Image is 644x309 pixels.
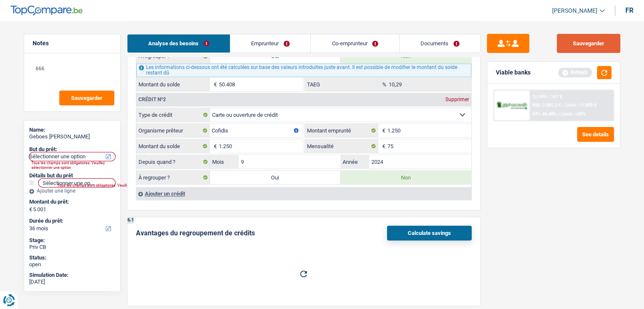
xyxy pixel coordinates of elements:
div: Détails but du prêt [29,172,115,179]
input: MM [239,155,341,168]
span: NAI: 2 301,2 € [532,102,561,108]
img: TopCompare Logo [11,6,83,16]
button: Sauvegarder [557,34,620,53]
div: Simulation Date: [29,272,115,279]
input: AAAA [369,155,471,168]
label: Depuis quand ? [136,155,210,168]
div: [DATE] [29,279,115,285]
a: [PERSON_NAME] [545,4,605,18]
div: 6.1 [127,217,134,223]
label: Mensualité [305,139,378,153]
label: But du prêt: [29,146,113,153]
div: Tous les champs sont obligatoires. Veuillez fournir une réponse plus longue [57,184,109,187]
span: / [558,111,560,117]
div: open [29,261,115,268]
div: Supprimer [443,97,471,102]
a: Analyse des besoins [127,34,230,52]
label: Mois [210,155,239,168]
div: Name: [29,127,115,133]
h5: Notes [33,40,112,47]
span: / [562,102,564,108]
label: Durée du prêt: [29,218,113,224]
label: À regrouper ? [136,171,210,184]
label: TAEG [305,77,378,91]
button: Calculate savings [387,226,472,240]
span: € [210,77,219,91]
div: Ajouter un crédit [136,187,471,200]
span: Sauvegarder [71,95,102,101]
label: Montant du solde [136,77,210,91]
div: fr [625,6,633,14]
span: € [378,124,387,137]
a: Co-emprunteur [311,34,399,52]
div: Ajouter une ligne [29,188,115,194]
div: Crédit nº2 [136,97,168,102]
span: % [378,77,389,91]
div: Refresh [558,68,592,77]
label: Non [340,171,471,184]
label: Montant emprunté [305,124,378,137]
label: Organisme prêteur [136,124,210,137]
a: Documents [400,34,480,52]
span: € [210,139,219,153]
div: Avantages du regroupement de crédits [136,229,255,237]
a: Emprunteur [230,34,310,52]
span: DTI: 46.48% [532,111,557,117]
span: [PERSON_NAME] [552,7,597,14]
div: Geboes [PERSON_NAME] [29,133,115,140]
label: Montant du solde [136,139,210,153]
div: Stage: [29,237,115,244]
label: Type de crédit [136,108,210,121]
div: 12.99% | 167 € [532,94,562,99]
label: Année [340,155,369,168]
img: AlphaCredit [496,101,528,110]
button: Sauvegarder [59,91,114,105]
label: Montant du prêt: [29,199,113,205]
div: Viable banks [496,69,531,76]
span: Limit: <60% [561,111,586,117]
div: Tous les champs sont obligatoires. Veuillez sélectionner une option [31,161,117,170]
div: Priv CB [29,244,115,251]
span: Limit: >1.000 € [565,102,597,108]
div: Les informations ci-dessous ont été calculées sur base des valeurs introduites juste avant. Il es... [136,63,471,77]
label: Oui [210,171,341,184]
span: € [378,139,387,153]
span: € [29,206,32,213]
div: Status: [29,254,115,261]
button: See details [577,127,614,142]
